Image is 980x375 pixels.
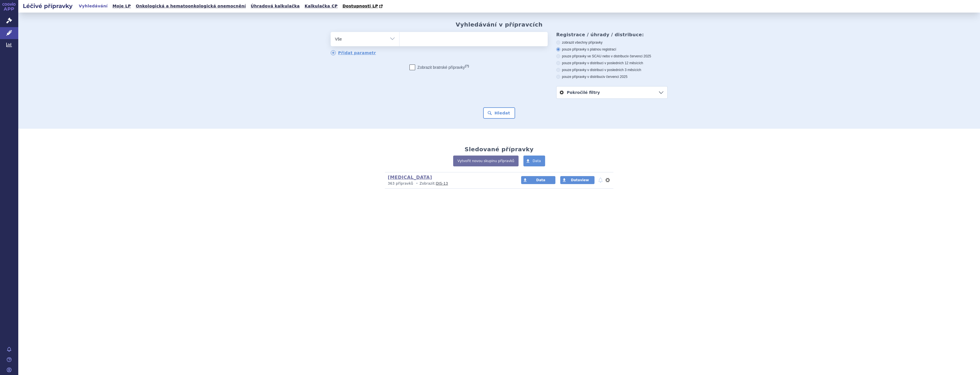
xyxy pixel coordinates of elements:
[556,40,668,45] label: zobrazit všechny přípravky
[456,21,543,28] h2: Vyhledávání v přípravcích
[483,107,515,119] button: Hledat
[556,68,668,72] label: pouze přípravky v distribuci v posledních 3 měsících
[556,74,668,79] label: pouze přípravky v distribuci
[571,178,589,182] span: Dataview
[557,86,667,98] a: Pokročilé filtry
[388,175,432,180] a: [MEDICAL_DATA]
[556,32,668,37] h3: Registrace / úhrady / distribuce:
[521,176,555,184] a: Data
[627,54,651,58] span: v červenci 2025
[523,156,545,166] a: Data
[465,146,534,153] h2: Sledované přípravky
[465,64,469,68] abbr: (?)
[436,182,448,186] a: DIS-13
[342,4,378,8] span: Dostupnosti LP
[388,181,510,186] p: Zobrazit:
[77,2,109,10] a: Vyhledávání
[603,75,627,79] span: v červenci 2025
[533,159,541,163] span: Data
[303,2,340,10] a: Kalkulačka CP
[556,54,668,59] label: pouze přípravky ve SCAU nebo v distribuci
[341,2,385,10] a: Dostupnosti LP
[409,64,469,70] label: Zobrazit bratrské přípravky
[249,2,302,10] a: Úhradová kalkulačka
[536,178,545,182] span: Data
[598,177,603,184] button: notifikace
[18,2,77,10] h2: Léčivé přípravky
[134,2,248,10] a: Onkologická a hematoonkologická onemocnění
[414,181,419,186] i: •
[453,156,519,166] a: Vytvořit novou skupinu přípravků
[560,176,595,184] a: Dataview
[556,61,668,65] label: pouze přípravky v distribuci v posledních 12 měsících
[331,50,376,55] a: Přidat parametr
[111,2,132,10] a: Moje LP
[556,47,668,52] label: pouze přípravky s platnou registrací
[605,177,611,184] button: nastavení
[388,182,413,186] span: 363 přípravků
